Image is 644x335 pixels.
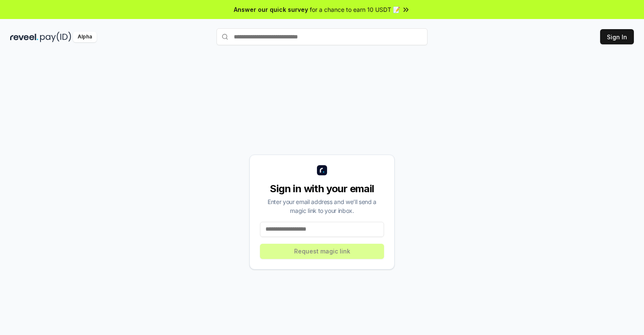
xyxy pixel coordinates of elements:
[10,32,38,42] img: reveel_dark
[234,5,308,14] span: Answer our quick survey
[317,165,327,175] img: logo_small
[260,182,384,196] div: Sign in with your email
[600,29,634,44] button: Sign In
[310,5,400,14] span: for a chance to earn 10 USDT 📝
[40,32,71,42] img: pay_id
[73,32,97,42] div: Alpha
[260,197,384,215] div: Enter your email address and we’ll send a magic link to your inbox.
